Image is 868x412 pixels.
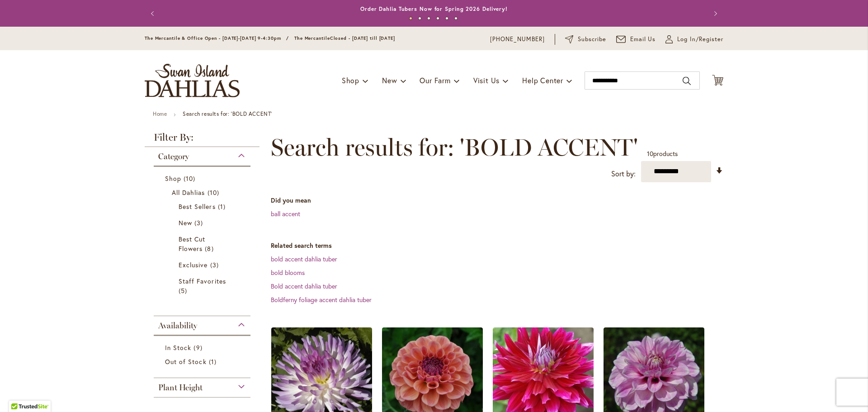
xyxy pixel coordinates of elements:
[179,277,226,285] span: Staff Favorites
[145,35,330,41] span: The Mercantile & Office Open - [DATE]-[DATE] 9-4:30pm / The Mercantile
[193,343,204,352] span: 9
[490,35,545,44] a: [PHONE_NUMBER]
[271,295,372,304] a: Boldferny foliage accent dahlia tuber
[271,134,638,161] span: Search results for: 'BOLD ACCENT'
[665,35,723,44] a: Log In/Register
[179,218,192,227] span: New
[194,218,205,227] span: 3
[183,110,272,117] strong: Search results for: 'BOLD ACCENT'
[205,244,216,253] span: 8
[454,17,458,20] button: 6 of 6
[647,149,653,158] span: 10
[172,188,205,197] span: All Dahlias
[330,35,395,41] span: Closed - [DATE] till [DATE]
[179,286,189,295] span: 5
[436,17,439,20] button: 4 of 6
[165,343,191,352] span: In Stock
[145,64,240,97] a: store logo
[427,17,430,20] button: 3 of 6
[165,357,241,366] a: Out of Stock 1
[473,76,500,85] span: Visit Us
[184,174,198,183] span: 10
[218,202,228,211] span: 1
[208,188,222,197] span: 10
[179,218,228,227] a: New
[179,235,205,253] span: Best Cut Flowers
[360,5,508,12] a: Order Dahlia Tubers Now for Spring 2026 Delivery!
[210,260,221,270] span: 3
[158,152,189,161] span: Category
[647,147,678,161] p: products
[271,196,723,205] dt: Did you mean
[271,268,305,277] a: bold blooms
[179,276,228,295] a: Staff Favorites
[409,17,412,20] button: 1 of 6
[705,5,723,23] button: Next
[578,35,606,44] span: Subscribe
[271,282,337,290] a: Bold accent dahlia tuber
[158,383,203,393] span: Plant Height
[179,260,228,270] a: Exclusive
[271,241,723,250] dt: Related search terms
[165,357,207,366] span: Out of Stock
[382,76,397,85] span: New
[445,17,448,20] button: 5 of 6
[271,209,300,218] a: ball accent
[179,234,228,253] a: Best Cut Flowers
[172,188,235,197] a: All Dahlias
[271,255,337,263] a: bold accent dahlia tuber
[611,166,636,182] label: Sort by:
[630,35,656,44] span: Email Us
[145,133,259,147] strong: Filter By:
[153,110,167,117] a: Home
[522,76,563,85] span: Help Center
[145,5,163,23] button: Previous
[616,35,656,44] a: Email Us
[179,202,228,211] a: Best Sellers
[418,17,421,20] button: 2 of 6
[179,202,216,211] span: Best Sellers
[209,357,219,366] span: 1
[165,174,241,183] a: Shop
[165,174,181,183] span: Shop
[420,76,450,85] span: Our Farm
[7,380,32,405] iframe: Launch Accessibility Center
[179,260,208,269] span: Exclusive
[677,35,723,44] span: Log In/Register
[342,76,359,85] span: Shop
[165,343,241,352] a: In Stock 9
[158,321,197,331] span: Availability
[565,35,606,44] a: Subscribe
